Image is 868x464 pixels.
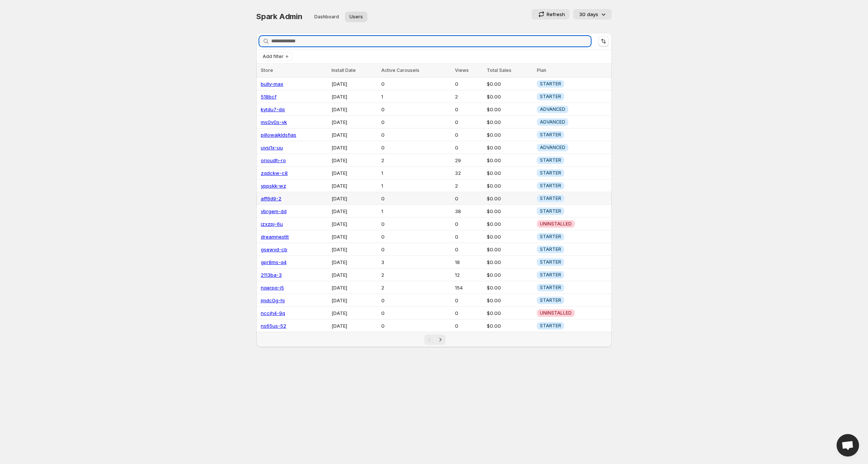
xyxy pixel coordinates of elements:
td: 0 [379,294,453,307]
td: 0 [453,230,485,243]
td: $0.00 [485,230,535,243]
td: $0.00 [485,103,535,116]
td: [DATE] [329,154,379,167]
td: $0.00 [485,243,535,256]
td: 0 [379,103,453,116]
button: Sort the results [598,36,609,46]
span: Views [455,67,469,73]
td: 1 [379,179,453,192]
td: 0 [453,141,485,154]
a: ms0v0s-vk [261,119,287,125]
button: Add filter [259,52,293,61]
a: yppskk-wz [261,183,286,189]
a: 518bcf [261,94,276,100]
a: uvsi1x-uu [261,145,283,151]
span: ADVANCED [540,106,565,112]
span: STARTER [540,297,561,303]
a: gpr8ms-q4 [261,259,287,265]
td: 1 [379,205,453,218]
td: 2 [453,90,485,103]
td: [DATE] [329,256,379,269]
td: [DATE] [329,167,379,179]
span: STARTER [540,183,561,189]
td: 38 [453,205,485,218]
td: 0 [379,128,453,141]
td: $0.00 [485,141,535,154]
button: Dashboard overview [310,12,343,22]
td: $0.00 [485,281,535,294]
a: nqerpq-j5 [261,285,284,291]
span: Active Carousels [381,67,419,73]
a: nccjh4-9q [261,310,285,316]
p: 30 days [579,10,598,18]
td: 12 [453,269,485,281]
td: $0.00 [485,269,535,281]
a: izxzpj-6u [261,221,283,227]
a: zqdckw-c8 [261,170,288,176]
td: 0 [379,307,453,319]
a: vbrgem-dd [261,208,287,214]
a: kytdu7-dq [261,106,285,112]
nav: Pagination [256,332,612,347]
td: $0.00 [485,307,535,319]
a: aff6d9-2 [261,195,281,201]
a: jmdc0g-hj [261,297,285,303]
td: [DATE] [329,116,379,128]
td: [DATE] [329,294,379,307]
td: [DATE] [329,179,379,192]
span: STARTER [540,170,561,176]
span: STARTER [540,81,561,87]
span: STARTER [540,195,561,201]
span: STARTER [540,132,561,138]
td: [DATE] [329,90,379,103]
td: 2 [453,179,485,192]
td: 0 [379,230,453,243]
td: 0 [453,116,485,128]
td: 0 [379,78,453,90]
span: STARTER [540,157,561,163]
button: 30 days [573,9,612,19]
td: [DATE] [329,243,379,256]
a: pillowajkldsfjas [261,132,296,138]
span: Total Sales [487,67,511,73]
td: $0.00 [485,154,535,167]
a: gsewvd-cb [261,246,287,252]
td: $0.00 [485,218,535,230]
span: STARTER [540,234,561,240]
span: UNINSTALLED [540,221,572,227]
td: [DATE] [329,230,379,243]
span: UNINSTALLED [540,310,572,316]
span: STARTER [540,323,561,329]
td: 29 [453,154,485,167]
a: 2113ba-3 [261,272,282,278]
td: 0 [453,192,485,205]
button: Refresh [532,9,569,19]
button: Next [435,334,446,345]
td: 2 [379,269,453,281]
td: 2 [379,281,453,294]
td: 0 [453,307,485,319]
td: $0.00 [485,90,535,103]
td: 1 [379,90,453,103]
td: $0.00 [485,116,535,128]
span: Install Date [331,67,356,73]
td: 0 [379,192,453,205]
td: $0.00 [485,294,535,307]
td: 0 [379,243,453,256]
td: $0.00 [485,319,535,332]
a: bully-max [261,81,283,87]
td: $0.00 [485,192,535,205]
td: 0 [379,116,453,128]
span: STARTER [540,285,561,291]
span: STARTER [540,246,561,252]
div: Open chat [837,434,859,457]
td: 3 [379,256,453,269]
span: ADVANCED [540,119,565,125]
td: [DATE] [329,192,379,205]
span: Plan [537,67,546,73]
a: dreamnesttt [261,234,289,240]
td: 0 [453,243,485,256]
p: Refresh [547,10,565,18]
a: ns65us-52 [261,323,286,329]
span: Users [349,14,363,20]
